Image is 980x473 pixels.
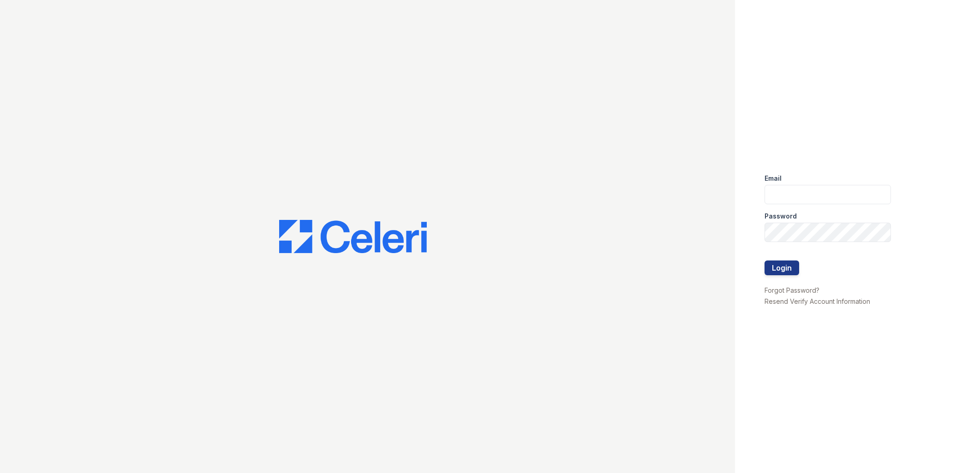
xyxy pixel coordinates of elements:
[765,286,819,294] a: Forgot Password?
[765,174,782,183] label: Email
[765,297,870,305] a: Resend Verify Account Information
[765,212,797,221] label: Password
[765,260,799,275] button: Login
[279,220,427,253] img: CE_Logo_Blue-a8612792a0a2168367f1c8372b55b34899dd931a85d93a1a3d3e32e68fde9ad4.png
